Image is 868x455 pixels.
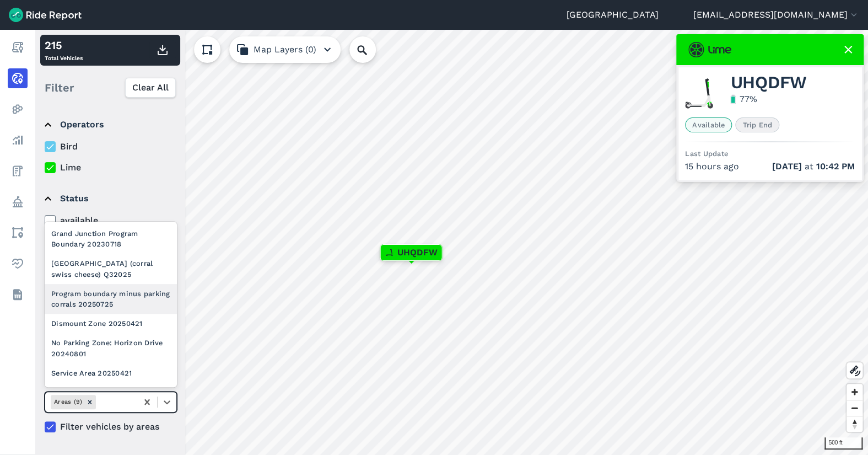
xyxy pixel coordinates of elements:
button: Clear All [125,78,176,98]
label: Lime [45,161,177,174]
a: Heatmaps [8,99,28,119]
div: Grand Junction Program Boundary 20230718 [45,224,177,254]
summary: Operators [45,109,175,140]
span: Available [685,117,732,132]
label: Bird [45,140,177,153]
a: Analyze [8,130,28,150]
button: Reset bearing to north [847,416,862,432]
img: Lime scooter [685,78,715,109]
div: Areas (9) [51,395,84,409]
span: at [772,160,855,173]
a: Policy [8,192,28,212]
a: Health [8,254,28,274]
img: Ride Report [9,8,82,22]
div: Filter [40,71,180,105]
span: 10:42 PM [816,161,855,172]
div: [GEOGRAPHIC_DATA] (corral swiss cheese) Q32025 [45,254,177,283]
span: UHQDFW [397,246,438,259]
img: Lime [688,42,731,57]
div: 15 hours ago [685,160,855,173]
a: [GEOGRAPHIC_DATA] [567,8,659,22]
button: Map Layers (0) [229,36,341,63]
div: Program boundary minus parking corrals 20250725 [45,284,177,314]
div: Low speed zone - CMU [45,383,177,402]
button: Zoom in [847,384,862,400]
div: 77 % [739,93,757,106]
summary: Status [45,183,175,214]
div: Service Area 20250421 [45,363,177,383]
a: Datasets [8,285,28,304]
canvas: Map [35,30,868,455]
a: Areas [8,223,28,243]
div: Remove Areas (9) [84,395,96,409]
div: 500 ft [824,437,862,449]
div: 215 [45,37,83,53]
div: Total Vehicles [45,37,83,63]
a: Report [8,38,28,57]
a: Fees [8,161,28,181]
button: Zoom out [847,400,862,416]
button: [EMAIL_ADDRESS][DOMAIN_NAME] [693,8,859,22]
a: Realtime [8,68,28,88]
span: Trip End [735,117,779,132]
span: Clear All [132,81,169,94]
input: Search Location or Vehicles [349,36,393,63]
span: [DATE] [772,161,802,172]
div: Dismount Zone 20250421 [45,314,177,333]
label: available [45,214,177,227]
label: Filter vehicles by areas [45,420,177,433]
span: Last Update [685,149,728,158]
span: UHQDFW [730,76,807,89]
div: No Parking Zone: Horizon Drive 20240801 [45,333,177,363]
